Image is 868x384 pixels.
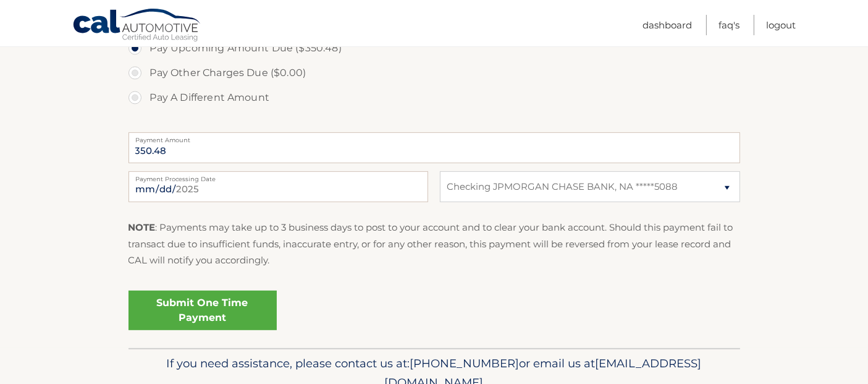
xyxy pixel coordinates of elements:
[129,171,428,202] input: Payment Date
[129,171,428,181] label: Payment Processing Date
[129,132,740,142] label: Payment Amount
[766,15,796,35] a: Logout
[129,221,156,233] strong: NOTE
[72,8,202,44] a: Cal Automotive
[129,220,740,268] p: : Payments may take up to 3 business days to post to your account and to clear your bank account....
[129,36,740,61] label: Pay Upcoming Amount Due ($350.48)
[718,15,739,35] a: FAQ's
[129,291,277,330] a: Submit One Time Payment
[129,85,740,110] label: Pay A Different Amount
[129,132,740,163] input: Payment Amount
[410,356,520,370] span: [PHONE_NUMBER]
[129,61,740,85] label: Pay Other Charges Due ($0.00)
[643,15,692,35] a: Dashboard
